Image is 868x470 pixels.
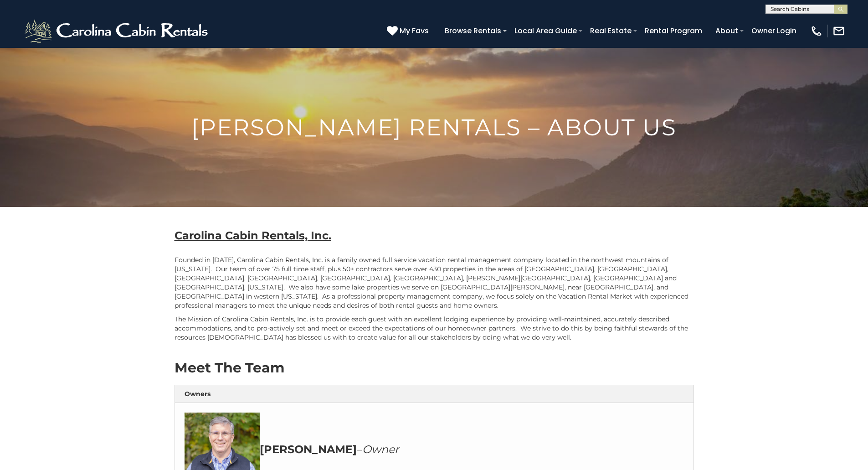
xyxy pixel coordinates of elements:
strong: Meet The Team [175,359,284,376]
p: The Mission of Carolina Cabin Rentals, Inc. is to provide each guest with an excellent lodging ex... [175,315,694,342]
a: Rental Program [640,23,707,39]
img: White-1-2.png [23,17,212,45]
p: Founded in [DATE], Carolina Cabin Rentals, Inc. is a family owned full service vacation rental ma... [175,255,694,310]
img: mail-regular-white.png [832,25,845,37]
a: Browse Rentals [440,23,506,39]
b: Carolina Cabin Rentals, Inc. [175,229,331,242]
a: My Favs [387,25,431,37]
strong: [PERSON_NAME] [260,443,357,456]
strong: Owners [185,390,211,398]
a: Local Area Guide [510,23,581,39]
span: My Favs [400,25,429,36]
img: phone-regular-white.png [810,25,823,37]
a: Owner Login [747,23,801,39]
em: Owner [362,443,399,456]
a: About [711,23,743,39]
a: Real Estate [586,23,636,39]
